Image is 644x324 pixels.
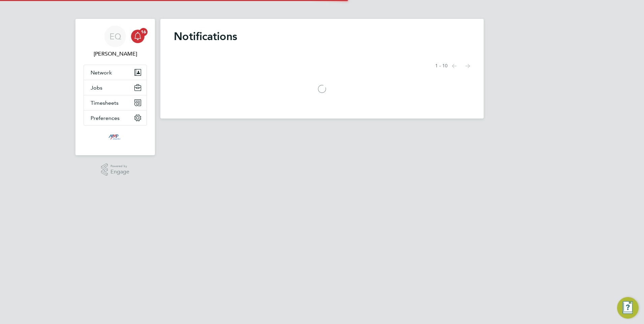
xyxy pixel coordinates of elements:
button: Network [84,65,147,80]
span: 1 - 10 [435,63,448,69]
img: mmpconsultancy-logo-retina.png [106,132,125,143]
button: Preferences [84,110,147,125]
span: Engage [110,169,129,175]
span: Eva Quinn [84,50,147,58]
button: Timesheets [84,95,147,110]
span: Jobs [91,85,102,91]
button: Jobs [84,80,147,95]
h1: Notifications [174,30,470,43]
span: Powered by [110,163,129,169]
button: Engage Resource Center [617,297,639,319]
span: Timesheets [91,100,119,106]
span: Preferences [91,115,120,121]
a: Go to home page [84,132,147,143]
span: EQ [109,32,121,41]
a: EQ[PERSON_NAME] [84,26,147,58]
span: Network [91,69,112,76]
nav: Select page of notifications list [435,59,470,73]
nav: Main navigation [75,19,155,155]
span: 16 [139,28,148,36]
a: 16 [131,26,144,47]
a: Powered byEngage [101,163,130,176]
